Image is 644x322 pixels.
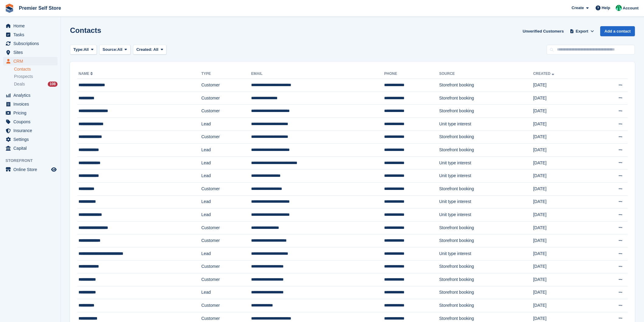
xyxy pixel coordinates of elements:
[50,166,58,173] a: Preview store
[533,92,593,105] td: [DATE]
[439,156,533,170] td: Unit type interest
[439,247,533,260] td: Unit type interest
[13,109,50,117] span: Pricing
[13,126,50,135] span: Insurance
[533,260,593,273] td: [DATE]
[533,234,593,247] td: [DATE]
[13,117,50,126] span: Coupons
[13,135,50,144] span: Settings
[623,5,639,11] span: Account
[3,30,58,39] a: menu
[3,91,58,100] a: menu
[201,131,251,144] td: Customer
[14,73,58,80] a: Prospects
[13,91,50,100] span: Analytics
[13,165,50,174] span: Online Store
[201,286,251,299] td: Lead
[384,69,439,79] th: Phone
[439,170,533,183] td: Unit type interest
[201,208,251,222] td: Lead
[14,66,58,72] a: Contacts
[3,144,58,152] a: menu
[14,74,33,79] span: Prospects
[13,48,50,57] span: Sites
[439,105,533,118] td: Storefront booking
[3,22,58,30] a: menu
[533,286,593,299] td: [DATE]
[201,69,251,79] th: Type
[201,299,251,312] td: Customer
[133,45,166,55] button: Created: All
[533,221,593,234] td: [DATE]
[439,299,533,312] td: Storefront booking
[572,5,584,11] span: Create
[533,299,593,312] td: [DATE]
[136,47,152,52] span: Created:
[70,45,97,55] button: Type: All
[201,195,251,208] td: Lead
[439,92,533,105] td: Storefront booking
[201,234,251,247] td: Customer
[3,57,58,65] a: menu
[201,221,251,234] td: Customer
[13,30,50,39] span: Tasks
[439,131,533,144] td: Storefront booking
[14,81,58,87] a: Deals 108
[439,195,533,208] td: Unit type interest
[533,208,593,222] td: [DATE]
[616,5,622,11] img: Peter Pring
[439,182,533,195] td: Storefront booking
[533,72,555,76] a: Created
[533,117,593,131] td: [DATE]
[70,26,101,34] h1: Contacts
[13,100,50,108] span: Invoices
[13,57,50,65] span: CRM
[533,156,593,170] td: [DATE]
[439,208,533,222] td: Unit type interest
[3,109,58,117] a: menu
[117,47,123,53] span: All
[520,26,566,36] a: Unverified Customers
[439,286,533,299] td: Storefront booking
[103,47,117,53] span: Source:
[13,144,50,152] span: Capital
[5,158,61,164] span: Storefront
[439,144,533,157] td: Storefront booking
[13,22,50,30] span: Home
[84,47,89,53] span: All
[3,117,58,126] a: menu
[201,182,251,195] td: Customer
[3,100,58,108] a: menu
[99,45,131,55] button: Source: All
[439,69,533,79] th: Source
[533,131,593,144] td: [DATE]
[251,69,384,79] th: Email
[533,105,593,118] td: [DATE]
[16,3,64,13] a: Premier Self Store
[439,260,533,273] td: Storefront booking
[3,39,58,48] a: menu
[439,234,533,247] td: Storefront booking
[201,260,251,273] td: Customer
[13,39,50,48] span: Subscriptions
[201,79,251,92] td: Customer
[3,135,58,144] a: menu
[439,117,533,131] td: Unit type interest
[533,182,593,195] td: [DATE]
[79,72,94,76] a: Name
[201,247,251,260] td: Lead
[48,82,58,87] div: 108
[201,273,251,286] td: Customer
[201,170,251,183] td: Lead
[600,26,635,36] a: Add a contact
[201,105,251,118] td: Customer
[533,79,593,92] td: [DATE]
[73,47,84,53] span: Type:
[533,273,593,286] td: [DATE]
[602,5,610,11] span: Help
[533,170,593,183] td: [DATE]
[439,79,533,92] td: Storefront booking
[201,144,251,157] td: Lead
[569,26,595,36] button: Export
[153,47,159,52] span: All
